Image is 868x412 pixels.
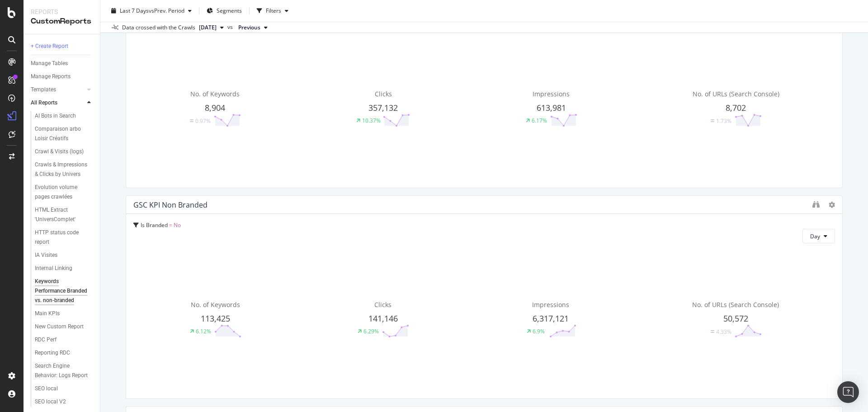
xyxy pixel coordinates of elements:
span: vs Prev. Period [149,7,184,14]
a: Evolution volume pages crawlées [35,183,94,202]
div: 6.12% [196,327,211,335]
div: Crawl & Visits (logs) [35,147,84,156]
a: All Reports [31,98,85,108]
span: No. of URLs (Search Console) [692,300,779,309]
div: Open Intercom Messenger [837,381,859,403]
button: Segments [203,4,245,18]
button: Filters [253,4,292,18]
span: vs [227,23,235,31]
span: 141,146 [368,313,398,324]
a: HTTP status code report [35,228,94,247]
div: Internal Linking [35,264,72,273]
div: Templates [31,85,56,95]
a: Keywords Performance Branded vs. non-branded [35,277,94,305]
div: IA Visites [35,251,57,260]
div: Data crossed with the Crawls [122,24,195,32]
a: Crawls & Impressions & Clicks by Univers [35,160,94,179]
div: + Create Report [31,42,68,51]
a: IA Visites [35,251,94,260]
a: RDC Perf [35,335,94,345]
div: RDC Perf [35,335,57,345]
span: 357,132 [368,102,398,113]
a: Templates [31,85,85,95]
span: Last 7 Days [120,7,149,14]
div: Reporting RDC [35,348,70,358]
div: GSC KPI non branded [133,200,208,209]
div: binoculars [812,201,820,208]
button: [DATE] [195,22,227,33]
img: Equal [711,330,714,333]
span: Previous [238,24,260,32]
div: Filters [266,7,281,14]
div: SEO local V2 [35,397,66,407]
span: Impressions [532,300,569,309]
div: SEO local [35,384,58,393]
span: 8,702 [726,102,746,113]
div: HTTP status code report [35,228,86,247]
div: Search Engine Behavior: Logs Report [35,361,88,380]
a: Manage Tables [31,59,94,68]
button: Day [802,229,835,243]
a: SEO local [35,384,94,393]
div: Crawls & Impressions & Clicks by Univers [35,160,89,179]
span: Day [810,232,820,240]
div: HTML Extract 'UniversComplet' [35,205,87,224]
span: = [169,221,172,229]
div: Manage Tables [31,59,68,68]
a: Main KPIs [35,309,94,318]
span: Is Branded [141,221,168,229]
span: Clicks [375,90,392,98]
div: Comparaison arbo Loisir Créatifs [35,124,88,143]
div: GSC KPI non brandedIs Branded = NoDayNo. of Keywords113,4256.12%Clicks141,1466.29%Impressions6,31... [126,195,843,399]
span: No [174,221,181,229]
div: 6.17% [532,117,547,124]
div: All Reports [31,98,57,108]
span: 2025 Aug. 11th [199,24,217,32]
div: 1.73% [716,117,731,125]
a: Crawl & Visits (logs) [35,147,94,156]
div: 4.33% [716,328,731,336]
span: 50,572 [723,313,748,324]
span: Clicks [374,300,392,309]
span: 6,317,121 [533,313,569,324]
img: Equal [190,119,193,122]
button: Last 7 DaysvsPrev. Period [108,4,195,18]
div: Main KPIs [35,309,60,318]
span: Segments [217,7,242,14]
a: New Custom Report [35,322,94,331]
div: CustomReports [31,16,93,27]
a: Manage Reports [31,72,94,81]
a: + Create Report [31,42,94,51]
div: Evolution volume pages crawlées [35,183,88,202]
a: Reporting RDC [35,348,94,358]
button: Previous [235,22,271,33]
a: HTML Extract 'UniversComplet' [35,205,94,224]
span: No. of Keywords [190,90,240,98]
img: Equal [711,119,714,122]
a: AI Bots in Search [35,111,94,121]
span: 8,904 [205,102,225,113]
div: Manage Reports [31,72,71,81]
span: No. of URLs (Search Console) [693,90,779,98]
div: AI Bots in Search [35,111,76,121]
div: 6.29% [363,327,379,335]
a: Comparaison arbo Loisir Créatifs [35,124,94,143]
a: SEO local V2 [35,397,94,407]
span: 113,425 [201,313,230,324]
div: New Custom Report [35,322,84,331]
div: 0.97% [195,117,211,125]
span: No. of Keywords [191,300,240,309]
div: Reports [31,7,93,16]
a: Internal Linking [35,264,94,273]
span: Impressions [533,90,570,98]
a: Search Engine Behavior: Logs Report [35,361,94,380]
div: Keywords Performance Branded vs. non-branded [35,277,90,305]
span: 613,981 [537,102,566,113]
div: 10.37% [362,117,381,124]
div: 6.9% [533,327,545,335]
